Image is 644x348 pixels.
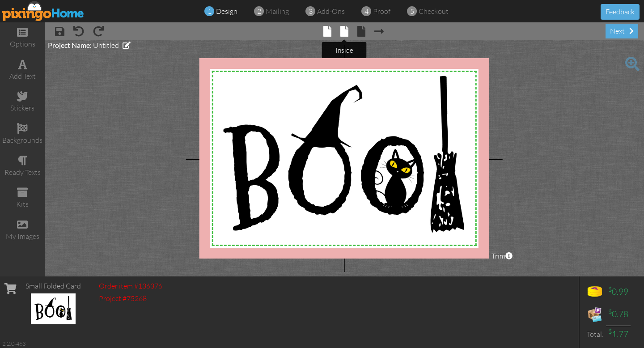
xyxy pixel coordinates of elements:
[491,251,513,261] span: Trim
[606,281,631,303] td: 0.99
[410,6,414,17] span: 5
[584,326,606,343] td: Total:
[373,7,390,16] span: proof
[208,6,212,17] span: 1
[317,7,345,16] span: add-ons
[608,285,612,293] sup: $
[25,281,81,291] div: Small Folded Card
[99,293,162,304] div: Project #75268
[266,7,289,16] span: mailing
[586,283,604,301] img: points-icon.png
[216,7,237,16] span: design
[2,1,85,21] img: pixingo logo
[99,281,162,291] div: Order item #136376
[48,41,92,49] span: Project Name:
[31,293,76,324] img: 136376-1-1759446412473-76081ae2ed523e8f-qa.jpg
[364,6,369,17] span: 4
[335,46,353,55] tip-tip: inside
[586,306,604,323] img: expense-icon.png
[606,326,631,343] td: 1.77
[601,4,640,20] button: Feedback
[309,6,313,17] span: 3
[608,327,612,335] sup: $
[2,340,25,348] div: 2.2.0-463
[257,6,261,17] span: 2
[606,24,638,38] div: next
[419,7,449,16] span: checkout
[93,41,119,50] span: Untitled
